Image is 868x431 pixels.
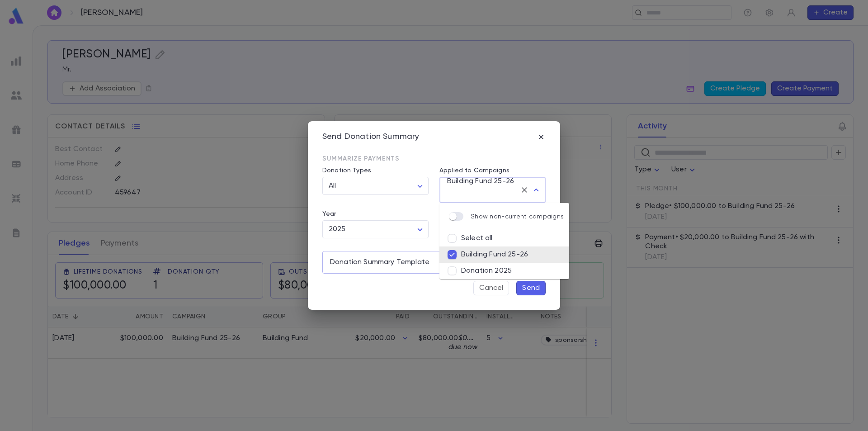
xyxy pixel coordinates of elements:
[329,182,336,189] span: All
[530,184,542,196] button: Close
[516,281,546,295] button: Send
[518,184,531,196] button: Clear
[322,221,429,238] div: 2025
[522,284,540,293] p: Send
[473,281,509,295] button: Cancel
[439,263,569,279] li: Donation 2025
[322,177,429,195] div: All
[322,156,400,162] span: Summarize Payments
[329,226,346,233] span: 2025
[322,210,336,218] label: Year
[322,132,419,142] div: Send Donation Summary
[439,246,569,263] li: Building Fund 25-26
[439,230,569,246] li: Select all
[322,251,546,274] div: Donation Summary Template
[443,177,514,186] p: Building Fund 25-26
[471,213,564,220] p: Show non-current campaigns
[439,167,509,174] label: Applied to Campaigns
[322,167,371,174] label: Donation Types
